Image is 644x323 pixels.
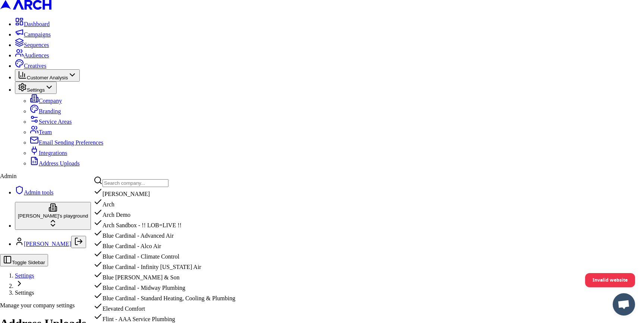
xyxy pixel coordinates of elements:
div: Arch Sandbox - !! LOB=LIVE !! [94,218,261,229]
div: Flint - AAA Service Plumbing [94,312,261,323]
div: Blue Cardinal - Standard Heating, Cooling & Plumbing [94,291,261,302]
div: Blue [PERSON_NAME] & Son [94,270,261,281]
div: Blue Cardinal - Alco Air [94,239,261,250]
input: Search company... [102,179,168,187]
div: Blue Cardinal - Climate Control [94,250,261,260]
div: Blue Cardinal - Infinity [US_STATE] Air [94,260,261,270]
div: Blue Cardinal - Advanced Air [94,229,261,239]
div: [PERSON_NAME] [94,187,261,197]
div: Arch [94,197,261,208]
div: Arch Demo [94,208,261,218]
div: Elevated Comfort [94,302,261,312]
div: Blue Cardinal - Midway Plumbing [94,281,261,291]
